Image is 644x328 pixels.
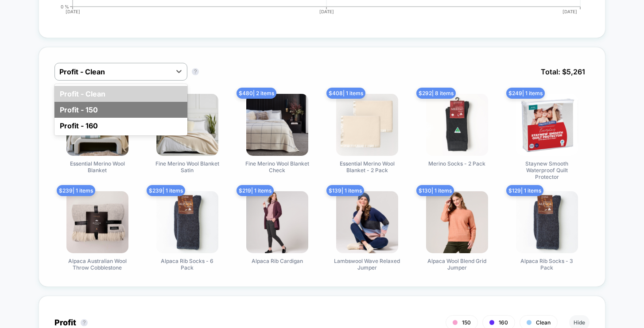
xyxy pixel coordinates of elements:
[334,160,400,174] span: Essential Merino Wool Blanket - 2 Pack
[246,191,308,253] img: Alpaca Rib Cardigan
[326,88,365,99] span: $ 408 | 1 items
[326,185,364,196] span: $ 139 | 1 items
[237,88,276,99] span: $ 480 | 2 items
[154,258,221,271] span: Alpaca Rib Socks - 6 Pack
[426,94,488,156] img: Merino Socks - 2 Pack
[64,258,131,271] span: Alpaca Australian Wool Throw Cobblestone
[416,185,454,196] span: $ 130 | 1 items
[54,102,187,118] div: Profit - 150
[536,319,551,326] span: Clean
[54,118,187,134] div: Profit - 160
[334,258,400,271] span: Lambswool Wave Relaxed Jumper
[66,9,80,14] tspan: [DATE]
[514,160,580,180] span: Staynew Smooth Waterproof Quilt Protector
[416,88,456,99] span: $ 292 | 8 items
[61,4,69,9] tspan: 0 %
[154,160,221,174] span: Fine Merino Wool Blanket Satin
[516,94,578,156] img: Staynew Smooth Waterproof Quilt Protector
[147,185,185,196] span: $ 239 | 1 items
[506,185,543,196] span: $ 129 | 1 items
[64,160,131,174] span: Essential Merino Wool Blanket
[319,9,334,14] tspan: [DATE]
[237,185,274,196] span: $ 219 | 1 items
[66,191,128,253] img: Alpaca Australian Wool Throw Cobblestone
[252,258,303,264] span: Alpaca Rib Cardigan
[244,160,310,174] span: Fine Merino Wool Blanket Check
[499,319,508,326] span: 160
[192,68,199,75] button: ?
[516,191,578,253] img: Alpaca Rib Socks - 3 Pack
[81,319,88,326] button: ?
[246,94,308,156] img: Fine Merino Wool Blanket Check
[336,94,398,156] img: Essential Merino Wool Blanket - 2 Pack
[536,63,590,81] span: Total: $ 5,261
[336,191,398,253] img: Lambswool Wave Relaxed Jumper
[424,258,490,271] span: Alpaca Wool Blend Grid Jumper
[506,88,545,99] span: $ 249 | 1 items
[54,86,187,102] div: Profit - Clean
[57,185,95,196] span: $ 239 | 1 items
[462,319,471,326] span: 150
[428,160,485,167] span: Merino Socks - 2 Pack
[514,258,580,271] span: Alpaca Rib Socks - 3 Pack
[563,9,577,14] tspan: [DATE]
[426,191,488,253] img: Alpaca Wool Blend Grid Jumper
[156,191,218,253] img: Alpaca Rib Socks - 6 Pack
